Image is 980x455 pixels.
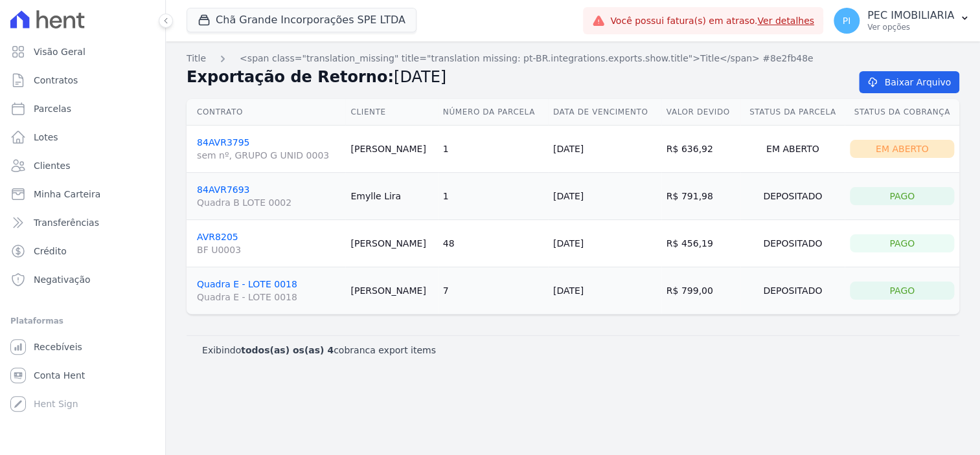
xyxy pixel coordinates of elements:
[746,282,839,300] div: Depositado
[843,16,851,25] span: PI
[345,126,437,173] td: [PERSON_NAME]
[867,9,954,22] p: PEC IMOBILIARIA
[5,362,160,388] a: Conta Hent
[850,282,954,300] div: Pago
[197,291,340,304] span: Quadra E - LOTE 0018
[197,279,340,304] a: Quadra E - LOTE 0018Quadra E - LOTE 0018
[34,131,58,144] span: Lotes
[34,273,91,286] span: Negativação
[197,243,340,256] span: BF U0003
[740,99,845,126] th: Status da Parcela
[240,52,813,65] a: <span class="translation_missing" title="translation missing: pt-BR.integrations.exports.show.tit...
[5,334,160,360] a: Recebíveis
[197,149,340,162] span: sem nº, GRUPO G UNID 0003
[187,52,959,65] nav: Breadcrumb
[548,267,661,315] td: [DATE]
[850,234,954,252] div: Pago
[5,39,160,65] a: Visão Geral
[757,16,814,26] a: Ver detalhes
[34,74,78,87] span: Contratos
[548,220,661,267] td: [DATE]
[661,220,741,267] td: R$ 456,19
[5,181,160,207] a: Minha Carteira
[5,124,160,150] a: Lotes
[345,173,437,220] td: Emylle Lira
[845,99,959,126] th: Status da Cobrança
[345,220,437,267] td: [PERSON_NAME]
[850,187,954,205] div: Pago
[661,173,741,220] td: R$ 791,98
[241,345,334,355] b: todos(as) os(as) 4
[197,196,340,209] span: Quadra B LOTE 0002
[10,313,155,329] div: Plataformas
[438,267,548,315] td: 7
[197,137,340,162] a: 84AVR3795sem nº, GRUPO G UNID 0003
[610,14,814,28] span: Você possui fatura(s) em atraso.
[746,140,839,158] div: Em Aberto
[187,52,206,65] a: Title
[438,126,548,173] td: 1
[438,173,548,220] td: 1
[187,99,345,126] th: Contrato
[661,126,741,173] td: R$ 636,92
[5,210,160,236] a: Transferências
[548,173,661,220] td: [DATE]
[859,71,959,93] a: Baixar Arquivo
[187,8,416,32] button: Chã Grande Incorporações SPE LTDA
[345,267,437,315] td: [PERSON_NAME]
[5,267,160,293] a: Negativação
[5,153,160,179] a: Clientes
[202,344,436,357] p: Exibindo cobranca export items
[34,159,70,172] span: Clientes
[197,184,340,209] a: 84AVR7693Quadra B LOTE 0002
[34,45,85,58] span: Visão Geral
[548,99,661,126] th: Data de Vencimento
[5,96,160,122] a: Parcelas
[438,99,548,126] th: Número da Parcela
[34,102,71,115] span: Parcelas
[438,220,548,267] td: 48
[394,68,446,86] span: [DATE]
[5,238,160,264] a: Crédito
[187,65,838,89] h2: Exportação de Retorno:
[5,67,160,93] a: Contratos
[197,232,340,256] a: AVR8205BF U0003
[823,3,980,39] button: PI PEC IMOBILIARIA Ver opções
[34,188,100,201] span: Minha Carteira
[345,99,437,126] th: Cliente
[850,140,954,158] div: Em Aberto
[661,267,741,315] td: R$ 799,00
[34,216,99,229] span: Transferências
[746,187,839,205] div: Depositado
[34,340,82,353] span: Recebíveis
[34,245,67,258] span: Crédito
[548,126,661,173] td: [DATE]
[867,22,954,32] p: Ver opções
[187,53,206,63] span: translation missing: pt-BR.integrations.exports.index.title
[34,369,85,382] span: Conta Hent
[661,99,741,126] th: Valor devido
[746,234,839,252] div: Depositado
